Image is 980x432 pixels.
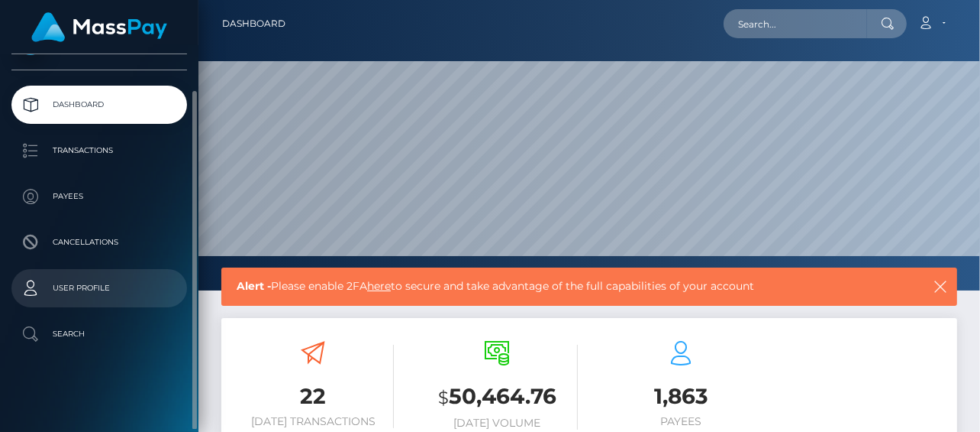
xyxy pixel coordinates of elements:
[18,93,181,116] p: Dashboard
[11,315,187,353] a: Search
[601,415,762,428] h6: Payees
[233,415,394,428] h6: [DATE] Transactions
[438,387,449,408] small: $
[31,12,167,42] img: MassPay Logo
[11,177,187,216] a: Payees
[417,417,578,430] h6: [DATE] Volume
[237,278,864,294] span: Please enable 2FA to secure and take advantage of the full capabilities of your account
[18,185,181,208] p: Payees
[417,382,578,413] h3: 50,464.76
[18,323,181,346] p: Search
[11,132,187,170] a: Transactions
[724,9,867,38] input: Search...
[18,277,181,300] p: User Profile
[233,382,394,411] h3: 22
[237,279,271,293] b: Alert -
[11,86,187,124] a: Dashboard
[18,139,181,162] p: Transactions
[222,8,285,40] a: Dashboard
[601,382,762,411] h3: 1,863
[11,223,187,261] a: Cancellations
[11,269,187,307] a: User Profile
[367,279,391,293] a: here
[18,231,181,254] p: Cancellations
